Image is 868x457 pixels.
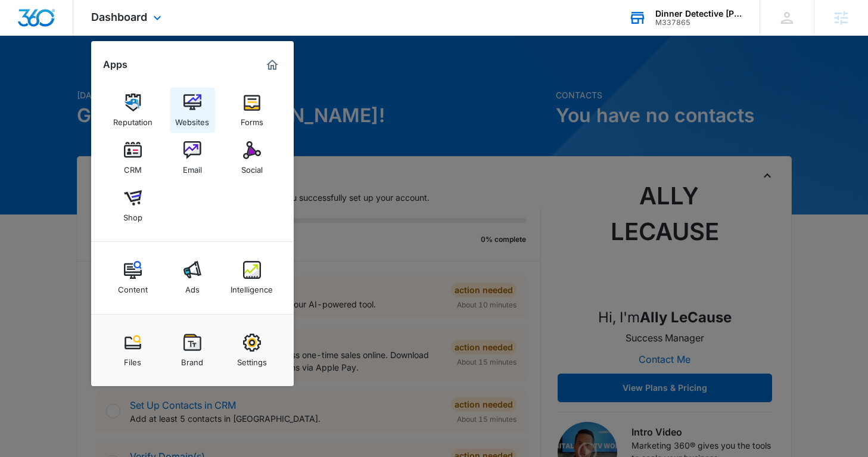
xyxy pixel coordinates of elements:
[175,111,209,127] div: Websites
[263,55,282,74] a: Marketing 360® Dashboard
[110,255,155,300] a: Content
[103,59,127,70] h2: Apps
[170,135,215,181] a: Email
[123,207,142,222] div: Shop
[170,88,215,133] a: Websites
[655,9,742,18] div: account name
[655,18,742,27] div: account id
[185,279,200,294] div: Ads
[124,159,142,175] div: CRM
[124,352,141,367] div: Files
[118,279,148,294] div: Content
[110,183,155,228] a: Shop
[229,255,275,300] a: Intelligence
[170,328,215,373] a: Brand
[110,88,155,133] a: Reputation
[241,159,263,175] div: Social
[181,352,203,367] div: Brand
[229,135,275,181] a: Social
[183,159,202,175] div: Email
[231,279,273,294] div: Intelligence
[229,88,275,133] a: Forms
[110,328,155,373] a: Files
[241,111,263,127] div: Forms
[113,111,153,127] div: Reputation
[110,135,155,181] a: CRM
[229,328,275,373] a: Settings
[237,352,267,367] div: Settings
[91,11,147,23] span: Dashboard
[170,255,215,300] a: Ads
